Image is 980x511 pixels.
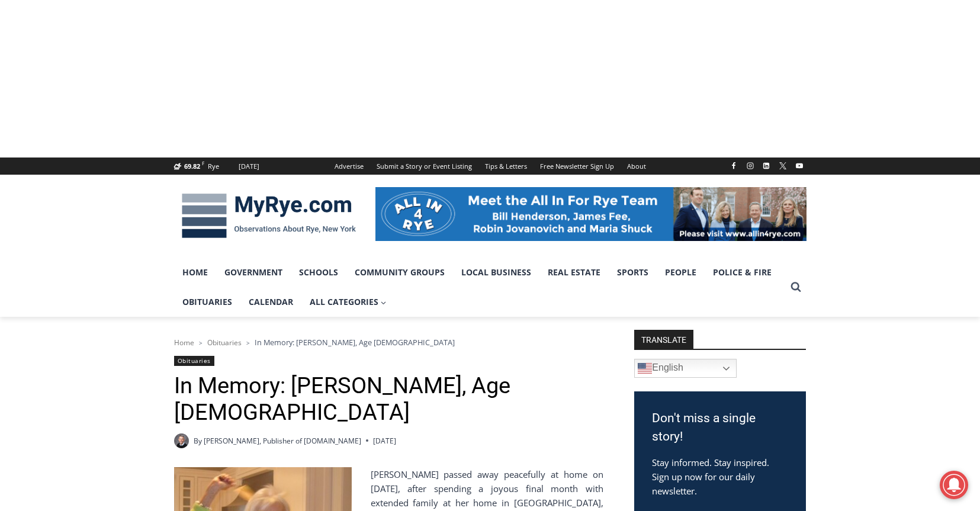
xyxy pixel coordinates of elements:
[478,158,534,175] a: Tips & Letters
[216,258,291,287] a: Government
[638,361,652,375] img: en
[634,359,737,378] a: English
[199,339,203,347] span: >
[776,159,790,173] a: X
[174,185,364,247] img: MyRye.com
[207,338,242,348] a: Obituaries
[246,339,250,347] span: >
[174,258,785,317] nav: Primary Navigation
[291,258,346,287] a: Schools
[621,158,653,175] a: About
[310,295,387,308] span: All Categories
[652,455,788,498] p: Stay informed. Stay inspired. Sign up now for our daily newsletter.
[202,160,204,166] span: F
[184,162,200,171] span: 69.82
[634,330,693,349] strong: TRANSLATE
[328,158,653,175] nav: Secondary Navigation
[174,258,216,287] a: Home
[370,158,478,175] a: Submit a Story or Event Listing
[346,258,453,287] a: Community Groups
[373,435,396,446] time: [DATE]
[609,258,657,287] a: Sports
[534,158,621,175] a: Free Newsletter Sign Up
[301,287,395,317] a: All Categories
[328,158,370,175] a: Advertise
[453,258,539,287] a: Local Business
[204,436,361,446] a: [PERSON_NAME], Publisher of [DOMAIN_NAME]
[743,159,757,173] a: Instagram
[539,258,609,287] a: Real Estate
[174,287,240,317] a: Obituaries
[240,287,301,317] a: Calendar
[208,161,219,172] div: Rye
[652,409,788,446] h3: Don't miss a single story!
[174,356,214,366] a: Obituaries
[174,338,194,348] a: Home
[785,277,807,298] button: View Search Form
[657,258,705,287] a: People
[174,433,189,448] a: Author image
[792,159,807,173] a: YouTube
[255,337,455,348] span: In Memory: [PERSON_NAME], Age [DEMOGRAPHIC_DATA]
[174,372,603,426] h1: In Memory: [PERSON_NAME], Age [DEMOGRAPHIC_DATA]
[194,435,202,446] span: By
[174,336,603,348] nav: Breadcrumbs
[705,258,780,287] a: Police & Fire
[239,161,259,172] div: [DATE]
[727,159,741,173] a: Facebook
[759,159,773,173] a: Linkedin
[375,187,807,240] img: All in for Rye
